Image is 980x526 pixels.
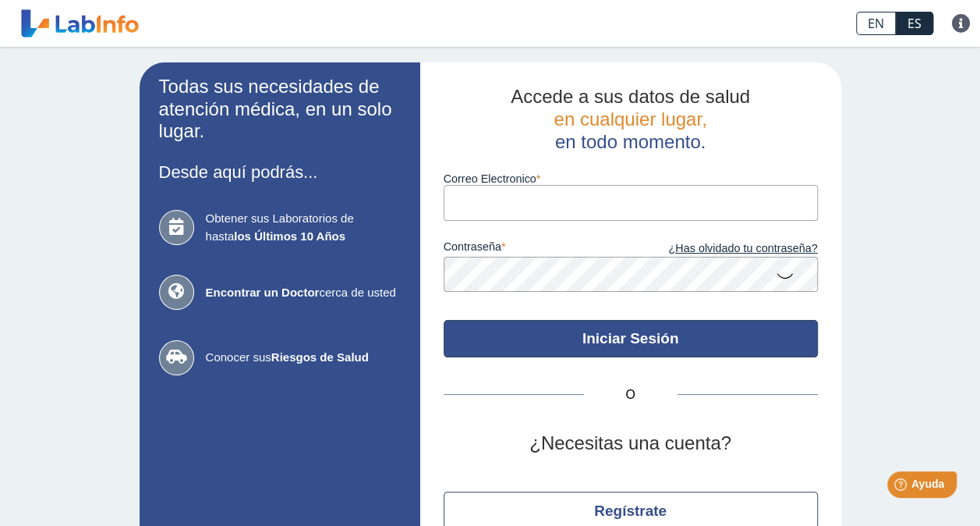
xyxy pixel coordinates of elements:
label: contraseña [444,240,631,258]
button: Iniciar Sesión [444,320,818,357]
a: ES [896,12,933,35]
iframe: Help widget launcher [841,465,963,509]
span: en cualquier lugar, [554,108,706,130]
span: en todo momento. [555,131,706,152]
b: los Últimos 10 Años [234,229,345,243]
h2: ¿Necesitas una cuenta? [444,432,818,455]
span: O [584,386,678,404]
span: Accede a sus datos de salud [511,86,750,107]
a: EN [856,12,896,35]
h2: Todas sus necesidades de atención médica, en un solo lugar. [159,76,401,143]
b: Encontrar un Doctor [206,286,320,299]
a: ¿Has olvidado tu contraseña? [631,240,818,258]
b: Riesgos de Salud [271,350,369,364]
span: Obtener sus Laboratorios de hasta [206,210,401,245]
h3: Desde aquí podrás... [159,162,401,182]
label: Correo Electronico [444,172,818,185]
span: Conocer sus [206,349,401,367]
span: cerca de usted [206,284,401,302]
